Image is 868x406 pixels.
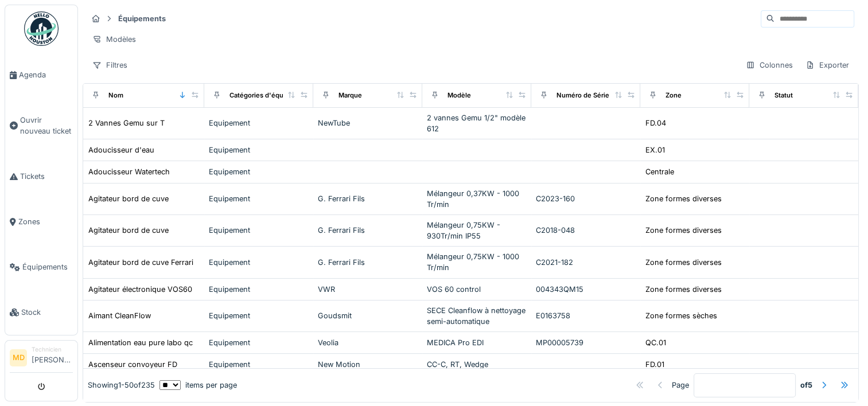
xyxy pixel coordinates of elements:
div: Equipement [209,359,309,370]
div: Zone formes diverses [645,225,722,236]
div: Centrale [645,166,674,177]
div: Page [672,380,689,391]
div: Equipement [209,193,309,204]
span: Stock [21,307,73,318]
a: Tickets [5,154,77,199]
div: Agitateur bord de cuve [88,225,169,236]
div: Modèle [447,91,471,100]
div: 2 Vannes Gemu sur T [88,118,165,128]
span: Agenda [19,69,73,80]
span: Zones [18,216,73,227]
div: Ascenseur convoyeur FD [88,359,177,370]
div: E0163758 [536,310,636,321]
div: Exporter [800,57,854,73]
div: MEDICA Pro EDI [427,337,527,348]
div: Zone formes diverses [645,284,722,295]
div: G. Ferrari Fils [318,225,418,236]
div: Marque [338,91,362,100]
div: Statut [774,91,793,100]
li: [PERSON_NAME] [32,345,73,370]
a: Stock [5,290,77,335]
div: G. Ferrari Fils [318,193,418,204]
div: C2021-182 [536,257,636,268]
div: Equipement [209,145,309,155]
div: G. Ferrari Fils [318,257,418,268]
span: Ouvrir nouveau ticket [20,115,73,136]
div: Mélangeur 0,37KW - 1000 Tr/min [427,188,527,210]
div: Adoucisseur Watertech [88,166,170,177]
div: Zone formes diverses [645,257,722,268]
a: Zones [5,199,77,244]
strong: of 5 [800,380,812,391]
div: SECE Cleanflow à nettoyage semi-automatique [427,305,527,327]
div: Equipement [209,166,309,177]
div: Veolia [318,337,418,348]
div: Nom [108,91,123,100]
div: Equipement [209,337,309,348]
div: Zone formes diverses [645,193,722,204]
div: Zone [665,91,682,100]
div: Equipement [209,225,309,236]
span: Tickets [20,171,73,182]
div: Numéro de Série [556,91,609,100]
div: Goudsmit [318,310,418,321]
div: Zone formes sèches [645,310,717,321]
div: Agitateur bord de cuve [88,193,169,204]
div: Mélangeur 0,75KW - 930Tr/min IP55 [427,220,527,241]
div: FD.01 [645,359,664,370]
div: CC-C, RT, Wedge [427,359,527,370]
div: Equipement [209,284,309,295]
li: MD [10,349,27,366]
div: Alimentation eau pure labo qc [88,337,193,348]
a: Ouvrir nouveau ticket [5,97,77,154]
a: Agenda [5,52,77,97]
div: Mélangeur 0,75KW - 1000 Tr/min [427,251,527,273]
div: MP00005739 [536,337,636,348]
span: Équipements [22,261,73,272]
div: VWR [318,284,418,295]
strong: Équipements [114,13,170,24]
div: Agitateur bord de cuve Ferrari [88,257,193,268]
div: C2018-048 [536,225,636,236]
div: NewTube [318,118,418,128]
div: Adoucisseur d'eau [88,145,154,155]
div: Showing 1 - 50 of 235 [88,380,155,391]
div: items per page [159,380,237,391]
div: Equipement [209,257,309,268]
div: New Motion [318,359,418,370]
img: Badge_color-CXgf-gQk.svg [24,11,59,46]
a: MD Technicien[PERSON_NAME] [10,345,73,373]
div: Catégories d'équipement [229,91,309,100]
div: 2 vannes Gemu 1/2" modèle 612 [427,112,527,134]
div: Aimant CleanFlow [88,310,151,321]
div: Modèles [87,31,141,48]
div: Filtres [87,57,133,73]
div: QC.01 [645,337,666,348]
div: 004343QM15 [536,284,636,295]
div: EX.01 [645,145,665,155]
div: Colonnes [741,57,798,73]
div: Equipement [209,118,309,128]
div: Technicien [32,345,73,354]
div: Agitateur électronique VOS60 [88,284,192,295]
div: C2023-160 [536,193,636,204]
div: VOS 60 control [427,284,527,295]
div: Equipement [209,310,309,321]
a: Équipements [5,244,77,290]
div: FD.04 [645,118,666,128]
